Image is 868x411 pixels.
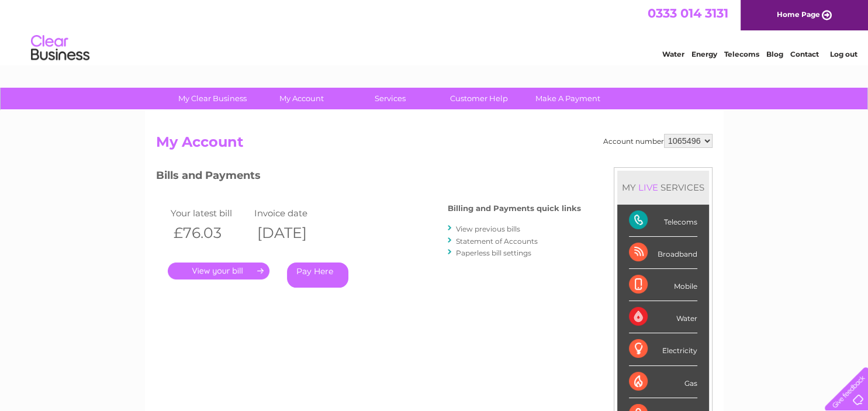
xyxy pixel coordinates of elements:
th: £76.03 [168,221,252,245]
div: MY SERVICES [617,171,709,204]
a: Make A Payment [520,88,616,109]
a: Blog [766,50,783,58]
img: logo.png [30,30,90,66]
a: Customer Help [431,88,527,109]
a: Statement of Accounts [456,237,538,246]
div: Water [629,301,697,333]
div: Mobile [629,269,697,301]
a: Pay Here [287,263,348,288]
h2: My Account [156,134,713,156]
a: Telecoms [724,50,759,58]
a: Services [342,88,438,109]
a: View previous bills [456,225,520,233]
a: . [168,263,269,279]
a: Energy [691,50,717,58]
div: Telecoms [629,205,697,237]
a: My Account [253,88,350,109]
th: [DATE] [251,221,336,245]
td: Invoice date [251,205,336,221]
h3: Bills and Payments [156,167,581,188]
a: Water [662,50,684,58]
h4: Billing and Payments quick links [448,204,581,213]
a: Paperless bill settings [456,248,531,257]
a: My Clear Business [164,88,261,109]
div: Account number [603,134,713,148]
a: Contact [790,50,819,58]
div: LIVE [636,182,660,193]
a: Log out [829,50,857,58]
td: Your latest bill [168,205,252,221]
a: 0333 014 3131 [648,6,728,20]
div: Broadband [629,237,697,269]
div: Gas [629,366,697,398]
div: Clear Business is a trading name of Verastar Limited (registered in [GEOGRAPHIC_DATA] No. 3667643... [158,6,711,57]
div: Electricity [629,333,697,365]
